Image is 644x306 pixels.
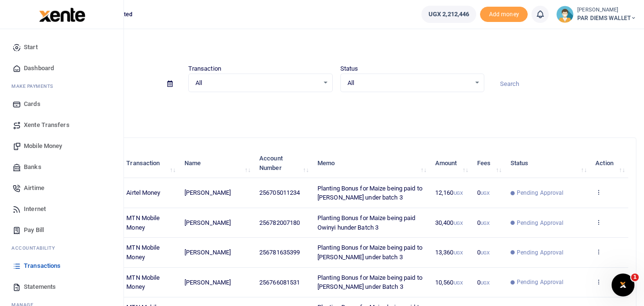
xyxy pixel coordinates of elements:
span: All [195,78,319,88]
label: Transaction [188,64,221,74]
small: UGX [454,190,463,196]
a: Airtime [8,178,116,199]
span: Xente Transfers [24,120,70,130]
small: UGX [454,221,463,226]
a: profile-user [PERSON_NAME] PAR DIEMS WALLET [556,6,636,23]
small: UGX [480,250,490,255]
span: Banks [24,162,41,172]
a: Cards [8,94,116,115]
li: Toup your wallet [480,7,528,22]
span: Airtel Money [126,189,160,196]
th: Transaction: activate to sort column ascending [121,148,179,178]
small: UGX [480,280,490,285]
a: Transactions [8,255,116,276]
span: MTN Mobile Money [126,244,160,261]
small: [PERSON_NAME] [577,6,636,14]
span: 256705011234 [259,189,300,196]
span: Transactions [24,261,61,271]
span: ake Payments [16,83,53,90]
span: 256766081531 [259,279,300,286]
span: [PERSON_NAME] [184,219,231,226]
span: 0 [477,219,490,226]
a: Start [8,37,116,58]
span: 0 [477,189,490,196]
small: UGX [454,280,463,285]
a: Mobile Money [8,136,116,157]
span: 10,560 [435,279,463,286]
th: Status: activate to sort column ascending [505,148,591,178]
span: Planting Bonus for Maize being paid to [PERSON_NAME] under Batch 3 [317,274,422,291]
span: Start [24,42,38,52]
iframe: Intercom live chat [612,274,634,296]
span: Cards [24,99,41,109]
small: UGX [454,250,463,255]
span: Planting Bonus for Maize being paid to [PERSON_NAME] under batch 3 [317,185,422,201]
span: 12,160 [435,189,463,196]
span: Internet [24,204,46,214]
span: Planting Bonus for Maize being paid to [PERSON_NAME] under batch 3 [317,244,422,261]
a: Xente Transfers [8,115,116,136]
p: Download [36,104,636,114]
a: logo-small logo-large logo-large [38,11,85,18]
span: Add money [480,7,528,22]
input: Search [492,76,636,92]
h4: Transactions [36,41,636,52]
span: PAR DIEMS WALLET [577,14,636,22]
span: 1 [631,274,639,281]
th: Action: activate to sort column ascending [590,148,628,178]
span: Planting Bonus for Maize being paid Owinyi hunder Batch 3 [317,214,416,231]
span: Pending Approval [517,219,564,227]
span: MTN Mobile Money [126,274,160,291]
img: logo-large [39,8,85,22]
li: M [8,79,116,94]
label: Status [340,64,358,74]
span: [PERSON_NAME] [184,189,231,196]
th: Memo: activate to sort column ascending [312,148,430,178]
li: Ac [8,241,116,255]
a: Banks [8,157,116,178]
a: Add money [480,10,528,17]
span: 13,360 [435,249,463,256]
span: 0 [477,249,490,256]
a: UGX 2,212,446 [421,6,476,23]
span: [PERSON_NAME] [184,249,231,256]
span: 256782007180 [259,219,300,226]
span: Mobile Money [24,141,62,151]
span: 0 [477,279,490,286]
th: Fees: activate to sort column ascending [472,148,505,178]
th: Amount: activate to sort column ascending [430,148,472,178]
span: countability [19,244,55,252]
span: [PERSON_NAME] [184,279,231,286]
span: 30,400 [435,219,463,226]
span: Pending Approval [517,278,564,286]
a: Pay Bill [8,220,116,241]
span: Airtime [24,183,44,193]
th: Account Number: activate to sort column ascending [254,148,312,178]
span: Dashboard [24,63,54,73]
span: Pay Bill [24,225,44,235]
span: MTN Mobile Money [126,214,160,231]
a: Dashboard [8,58,116,79]
small: UGX [480,221,490,226]
span: Statements [24,282,56,292]
li: Wallet ballance [418,6,480,23]
a: Statements [8,276,116,297]
span: UGX 2,212,446 [429,10,469,19]
small: UGX [480,190,490,196]
span: All [348,78,471,88]
span: Pending Approval [517,248,564,257]
span: Pending Approval [517,189,564,197]
th: Name: activate to sort column ascending [179,148,254,178]
img: profile-user [556,6,573,23]
a: Internet [8,199,116,220]
span: 256781635399 [259,249,300,256]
